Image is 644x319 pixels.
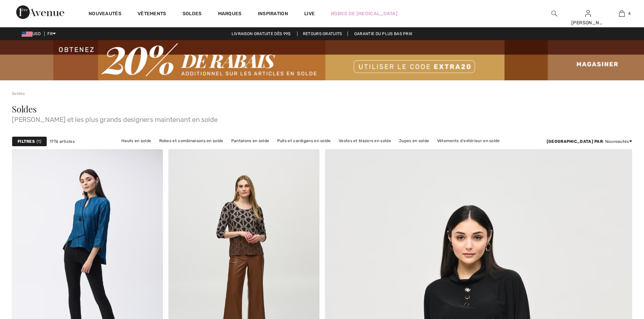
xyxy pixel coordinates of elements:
a: Vêtements d'extérieur en solde [434,136,503,145]
a: Robes et combinaisons en solde [156,136,227,145]
span: Soldes [12,103,37,115]
a: Live [304,10,315,17]
a: Livraison gratuite dès 99$ [226,31,296,36]
a: 4 [605,9,638,18]
span: Inspiration [258,11,288,18]
a: Robes de [MEDICAL_DATA] [331,10,398,17]
img: Mes infos [585,9,591,18]
span: USD [22,31,43,36]
span: 1 [37,138,41,144]
strong: [GEOGRAPHIC_DATA] par [547,139,603,144]
span: 4 [628,10,630,17]
span: FR [47,31,56,36]
a: Marques [218,11,242,18]
a: Se connecter [585,10,591,17]
a: Nouveautés [89,11,121,18]
span: [PERSON_NAME] et les plus grands designers maintenant en solde [12,113,632,123]
a: Jupes en solde [396,136,432,145]
img: US Dollar [22,31,32,37]
a: Soldes [183,11,202,18]
a: Hauts en solde [118,136,154,145]
span: 1776 articles [50,138,75,144]
div: : Nouveautés [547,138,632,144]
a: Retours gratuits [297,31,348,36]
div: [PERSON_NAME] [571,19,604,26]
a: Vestes et blazers en solde [335,136,395,145]
a: Soldes [12,91,25,96]
a: Pulls et cardigans en solde [274,136,334,145]
a: Vêtements [138,11,166,18]
a: Garantie du plus bas prix [349,31,418,36]
strong: Filtres [18,138,35,144]
img: Mon panier [619,9,625,18]
img: 1ère Avenue [16,5,64,19]
a: Pantalons en solde [228,136,272,145]
img: recherche [551,9,557,18]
